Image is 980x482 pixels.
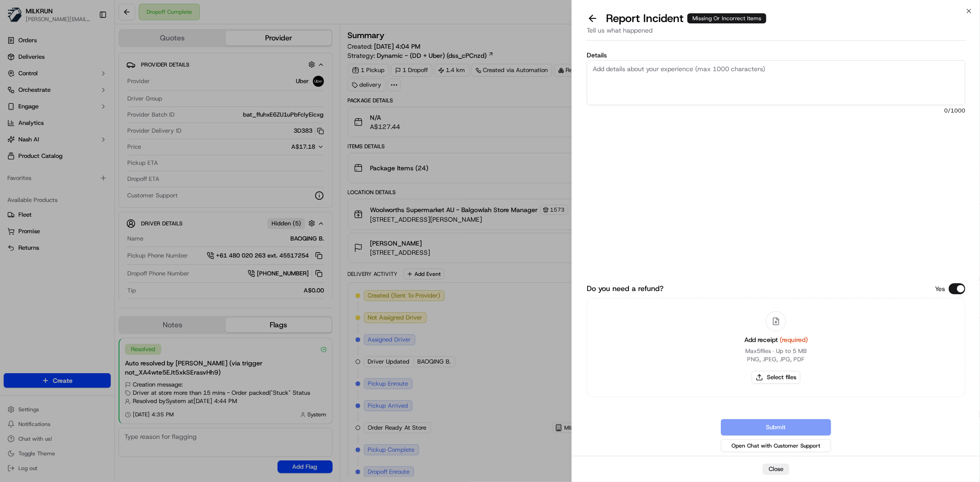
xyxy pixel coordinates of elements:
span: 0 /1000 [587,107,965,114]
div: Missing Or Incorrect Items [687,13,766,23]
label: Do you need a refund? [587,283,663,294]
button: Close [763,464,789,475]
button: Select files [752,371,800,384]
button: Open Chat with Customer Support [721,439,831,452]
label: Details [587,52,965,58]
p: Report Incident [606,11,766,26]
div: Tell us what happened [587,26,965,41]
span: (required) [780,336,808,344]
span: Add receipt [744,336,808,344]
p: Yes [935,284,945,293]
p: Max 5 files ∙ Up to 5 MB [745,347,807,355]
p: PNG, JPEG, JPG, PDF [748,355,805,364]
